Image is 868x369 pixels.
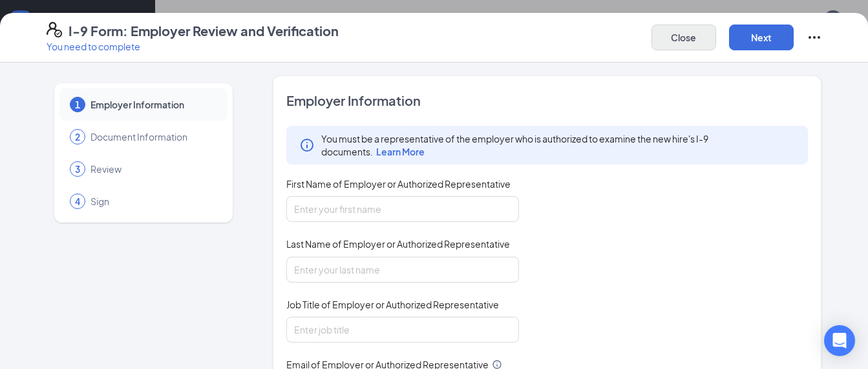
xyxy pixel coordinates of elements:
svg: FormI9EVerifyIcon [47,22,62,37]
svg: Info [299,137,315,153]
span: 4 [75,195,80,208]
span: Employer Information [286,92,809,110]
input: Enter job title [286,317,519,343]
p: You need to complete [47,40,339,53]
span: 3 [75,163,80,175]
span: Document Information [90,130,215,143]
button: Next [729,25,794,50]
div: Open Intercom Messenger [824,325,855,356]
span: 1 [75,98,80,111]
span: Learn More [376,146,425,157]
input: Enter your last name [286,257,519,283]
span: First Name of Employer or Authorized Representative [286,177,511,190]
span: Job Title of Employer or Authorized Representative [286,298,499,311]
span: You must be a representative of the employer who is authorized to examine the new hire's I-9 docu... [321,132,796,158]
span: Last Name of Employer or Authorized Representative [286,237,510,250]
span: Review [90,163,215,175]
button: Close [651,25,716,50]
span: Sign [90,195,215,208]
input: Enter your first name [286,196,519,222]
span: Employer Information [90,98,215,111]
a: Learn More [373,146,425,157]
span: 2 [75,130,80,143]
h4: I-9 Form: Employer Review and Verification [69,22,339,40]
svg: Ellipses [807,30,822,45]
